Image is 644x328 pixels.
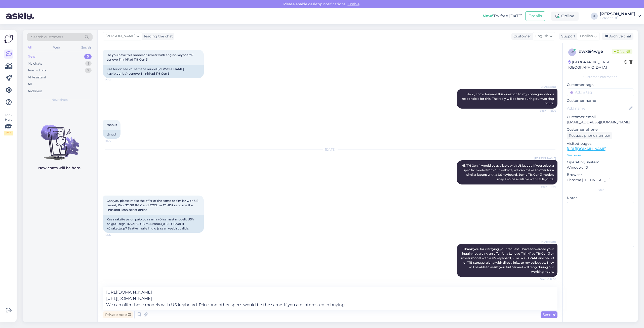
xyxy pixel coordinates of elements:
p: [EMAIL_ADDRESS][DOMAIN_NAME] [567,120,634,125]
p: Visited pages [567,141,634,146]
p: Windows 10 [567,165,634,170]
p: Customer tags [567,82,634,87]
div: Archived [28,89,42,94]
span: Send [543,312,555,317]
img: No chats [23,116,97,161]
span: New chats [52,98,68,102]
span: Search customers [31,34,63,40]
div: [GEOGRAPHIC_DATA], [GEOGRAPHIC_DATA] [568,60,624,70]
span: AI Assistant [537,240,556,244]
b: New! [482,14,493,18]
span: 13:06 [105,78,124,82]
span: Seen ✓ 12:56 [537,277,556,281]
div: leading the chat [142,34,173,39]
div: Look Here [4,113,13,135]
span: Can you please make the offer of the same or similar with US layout, 16 or 32 GB RAM and 512Gb or... [107,199,199,212]
div: [PERSON_NAME] [600,12,635,16]
span: 13:06 [105,139,124,143]
span: Seen ✓ 13:06 [537,109,556,113]
div: Extra [567,188,634,192]
div: [DATE] [103,147,557,152]
div: All [27,44,32,51]
div: 2 [85,68,92,73]
div: Online [551,12,579,21]
textarea: [URL][DOMAIN_NAME] [URL][DOMAIN_NAME] We can offer these models with US keyboard. Price and other... [103,287,557,310]
span: [PERSON_NAME] [105,33,135,39]
div: Support [559,34,576,39]
div: Archive chat [602,33,633,40]
p: Chrome [TECHNICAL_ID] [567,177,634,183]
div: AI Assistant [28,75,46,80]
span: thanks [107,123,117,127]
div: Kas saaksite palun pakkuda sama või sarnast mudelit USA paigutusega, 16 või 32 GB muutmälu ja 512... [103,215,204,233]
span: Thank you for clarifying your request. I have forwarded your inquiry regarding an offer for a Len... [460,247,555,273]
img: Askly Logo [4,34,14,43]
div: Customer information [567,75,634,79]
a: [PERSON_NAME]Fleksont OÜ [600,12,641,20]
input: Add a tag [567,88,634,96]
div: 2 / 3 [4,131,13,135]
p: Browser [567,172,634,177]
div: Request phone number [567,132,612,139]
input: Add name [567,106,628,111]
div: Team chats [28,68,46,73]
p: Customer email [567,114,634,120]
span: Seen ✓ 11:14 [537,185,556,189]
span: w [571,50,574,54]
div: My chats [28,61,42,66]
span: Enable [346,2,361,6]
div: All [28,82,32,87]
button: Emails [525,11,545,21]
span: Online [612,49,632,54]
span: 12:56 [105,233,124,237]
a: [URL][DOMAIN_NAME] [567,147,606,151]
p: Notes [567,195,634,201]
p: New chats will be here. [38,165,81,171]
div: Customer [511,34,531,39]
span: English [535,33,548,39]
span: Hello, I now forward this question to my colleague, who is responsible for this. The reply will b... [462,92,555,105]
p: Customer phone [567,127,634,132]
span: Do you have this model or similar with english keyboard? Lenovo ThinkPad T16 Gen 3 [107,53,194,61]
div: Web [52,44,61,51]
div: Kas teil on see või sarnane mudel [PERSON_NAME] klaviatuuriga? Lenovo ThinkPad T16 Gen 3 [103,65,204,78]
span: AI Assistant [537,85,556,89]
span: Hi, T16 Gen 4 would be available with US layout. If you select a specific model from our website,... [462,164,555,181]
p: Operating system [567,160,634,165]
div: 1 [85,61,92,66]
div: Try free [DATE]: [482,13,523,19]
div: Private note [103,311,133,318]
span: English [580,33,593,39]
div: New [28,54,35,59]
p: See more ... [567,153,634,158]
span: [PERSON_NAME] [534,156,556,160]
div: JL [591,13,598,20]
div: # wx5i4wge [579,49,612,55]
div: Socials [80,44,93,51]
div: tänud [103,130,120,139]
div: 0 [84,54,92,59]
p: Customer name [567,98,634,103]
div: Fleksont OÜ [600,16,635,20]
